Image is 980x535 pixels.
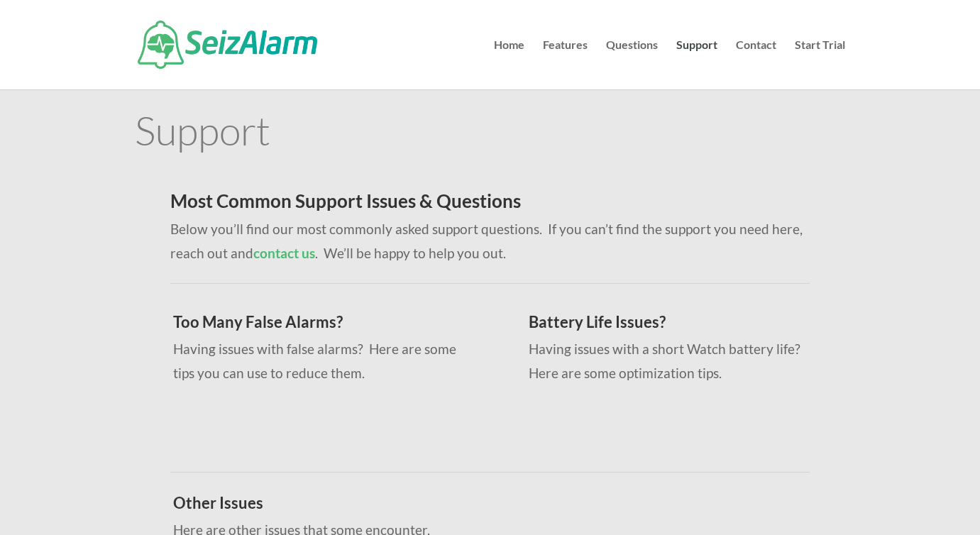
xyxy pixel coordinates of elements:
[494,40,524,89] a: Home
[253,245,315,261] a: contact us
[606,40,658,89] a: Questions
[529,337,825,385] p: Having issues with a short Watch battery life? Here are some optimization tips.
[173,495,791,518] h3: Other Issues
[135,110,845,157] h1: Support
[529,314,825,337] h3: Battery Life Issues?
[676,40,717,89] a: Support
[170,217,810,265] p: Below you’ll find our most commonly asked support questions. If you can’t find the support you ne...
[170,192,810,217] h2: Most Common Support Issues & Questions
[138,21,317,69] img: SeizAlarm
[173,314,469,337] h3: Too Many False Alarms?
[795,40,845,89] a: Start Trial
[736,40,776,89] a: Contact
[854,480,964,519] iframe: Help widget launcher
[543,40,588,89] a: Features
[173,337,469,385] p: Having issues with false alarms? Here are some tips you can use to reduce them.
